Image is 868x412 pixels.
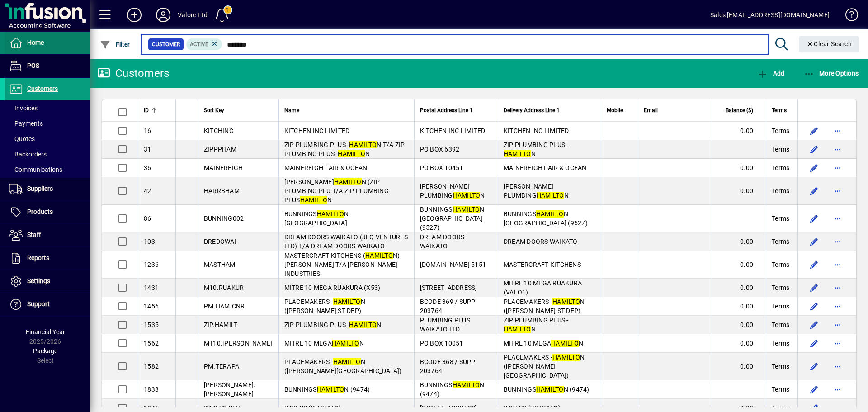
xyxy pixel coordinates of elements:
span: MAINFREIGHT AIR & OCEAN [284,164,368,171]
button: More options [830,184,845,198]
span: MAINFREIGH [204,164,243,171]
span: PLACEMAKERS - N ([PERSON_NAME][GEOGRAPHIC_DATA]) [284,358,402,374]
span: MASTERCRAFT KITCHENS ( N) [PERSON_NAME] T/A [PERSON_NAME] INDUSTRIES [284,252,400,277]
a: Suppliers [5,178,90,200]
button: More options [830,234,845,249]
span: Postal Address Line 1 [420,105,473,115]
span: BUNNINGS N (9474) [504,386,590,393]
em: HAMILTO [349,141,377,148]
span: Invoices [9,104,38,112]
button: Edit [807,211,821,226]
button: More options [830,317,845,332]
em: HAMILTO [453,192,481,199]
td: 0.00 [712,159,766,177]
button: Filter [98,36,132,52]
a: Products [5,201,90,223]
a: Settings [5,270,90,293]
span: Terms [772,260,789,269]
span: Balance ($) [726,105,753,115]
span: Terms [772,237,789,246]
span: ID [144,105,149,115]
span: DREAM DOORS WAIKATO (JLQ VENTURES LTD) T/A DREAM DOORS WAIKATO [284,233,408,250]
span: Products [27,208,53,215]
button: Add [755,65,787,81]
span: Suppliers [27,185,53,192]
button: Clear [799,36,859,52]
span: [STREET_ADDRESS] [420,404,477,412]
span: More Options [804,70,859,77]
div: Mobile [607,105,632,115]
span: IMPEYS (WAIKATO) [504,404,561,412]
span: Email [644,105,658,115]
span: 1236 [144,261,159,268]
div: Name [284,105,409,115]
button: Edit [807,382,821,397]
em: HAMILTO [317,210,344,218]
span: MASTERCRAFT KITCHENS [504,261,581,268]
span: PM.TERAPA [204,363,239,370]
span: Support [27,300,50,308]
td: 0.00 [712,316,766,334]
button: Edit [807,161,821,175]
span: PO BOX 10451 [420,164,463,171]
span: 1535 [144,321,159,328]
span: Mobile [607,105,623,115]
span: Terms [772,186,789,195]
span: Terms [772,320,789,329]
span: BUNNINGS N [GEOGRAPHIC_DATA] (9527) [504,210,588,227]
em: HAMILTO [536,210,564,218]
span: MT10.[PERSON_NAME] [204,340,273,347]
button: Edit [807,257,821,272]
button: More options [830,142,845,156]
span: Terms [772,339,789,348]
span: Sort Key [204,105,224,115]
span: 1562 [144,340,159,347]
em: HAMILTO [317,386,344,393]
button: Profile [149,7,178,23]
span: ZIP PLUMBING PLUS - N [504,317,569,333]
span: MITRE 10 MEGA RUAKURA (VALO1) [504,279,582,296]
span: BUNNINGS N [GEOGRAPHIC_DATA] (9527) [420,206,485,231]
a: Home [5,32,90,54]
button: More Options [802,65,861,81]
button: Edit [807,142,821,156]
span: [PERSON_NAME] PLUMBING N [504,183,569,199]
span: Active [190,41,208,47]
em: HAMILTO [334,178,362,185]
em: HAMILTO [333,358,361,365]
td: 0.00 [712,232,766,251]
span: Home [27,39,44,46]
span: 1582 [144,363,159,370]
span: Terms [772,214,789,223]
a: Knowledge Base [839,2,857,31]
span: Terms [772,302,789,311]
span: Filter [100,41,130,48]
button: More options [830,382,845,397]
td: 0.00 [712,297,766,316]
span: KITCHEN INC LIMITED [284,127,350,134]
span: 42 [144,187,151,194]
span: ZIPPPHAM [204,146,236,153]
a: Communications [5,162,90,177]
span: PLACEMAKERS - N ([PERSON_NAME] ST DEP) [504,298,585,314]
button: Edit [807,123,821,138]
button: Add [120,7,149,23]
span: [DOMAIN_NAME] 5151 [420,261,486,268]
span: HARRBHAM [204,187,240,194]
span: MAINFREIGHT AIR & OCEAN [504,164,587,171]
span: ZIP PLUMBING PLUS - N T/A ZIP PLUMBING PLUS - N [284,141,405,157]
div: Email [644,105,706,115]
td: 0.00 [712,122,766,140]
span: MITRE 10 MEGA N [504,340,583,347]
button: Edit [807,359,821,374]
button: Edit [807,336,821,350]
span: PLUMBING PLUS WAIKATO LTD [420,317,470,333]
a: Invoices [5,100,90,116]
em: HAMILTO [504,326,531,333]
span: [STREET_ADDRESS] [420,284,477,291]
div: Sales [EMAIL_ADDRESS][DOMAIN_NAME] [710,8,830,22]
span: Terms [772,126,789,135]
span: Delivery Address Line 1 [504,105,560,115]
span: 1431 [144,284,159,291]
span: ZIP.HAMILT [204,321,238,328]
